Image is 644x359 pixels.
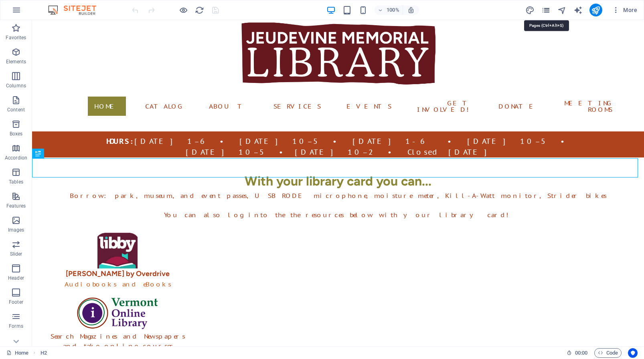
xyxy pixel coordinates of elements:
button: Code [594,348,622,358]
p: Accordion [5,155,27,161]
p: Content [7,107,25,113]
nav: breadcrumb [41,348,47,358]
p: Elements [6,58,26,65]
p: Features [6,203,26,209]
span: : [581,350,582,356]
img: Editor Logo [46,5,106,15]
button: pages [541,5,551,15]
i: Publish [591,6,600,15]
button: More [609,4,640,16]
h6: Session time [567,348,588,358]
span: Code [598,348,618,358]
i: Reload page [195,6,204,15]
button: publish [589,4,602,16]
a: Click to cancel selection. Double-click to open Pages [6,348,28,358]
span: More [612,6,637,14]
i: On resize automatically adjust zoom level to fit chosen device. [407,6,415,14]
h6: 100% [387,5,399,15]
button: Usercentrics [628,348,638,358]
i: Design (Ctrl+Alt+Y) [525,6,535,15]
button: design [525,5,535,15]
p: Header [8,275,24,281]
span: 00 00 [575,348,587,358]
button: reload [194,5,204,15]
p: Tables [9,179,23,185]
p: Footer [9,299,23,305]
button: navigator [557,5,567,15]
button: Click here to leave preview mode and continue editing [178,5,188,15]
button: 100% [375,5,403,15]
i: Navigator [557,6,567,15]
p: Favorites [6,34,26,41]
button: text_generator [573,5,583,15]
p: Forms [9,323,23,329]
i: AI Writer [573,6,583,15]
p: Columns [6,83,26,89]
span: Click to select. Double-click to edit [41,348,47,358]
p: Images [8,227,24,233]
p: Slider [10,251,22,257]
p: Boxes [10,131,23,137]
